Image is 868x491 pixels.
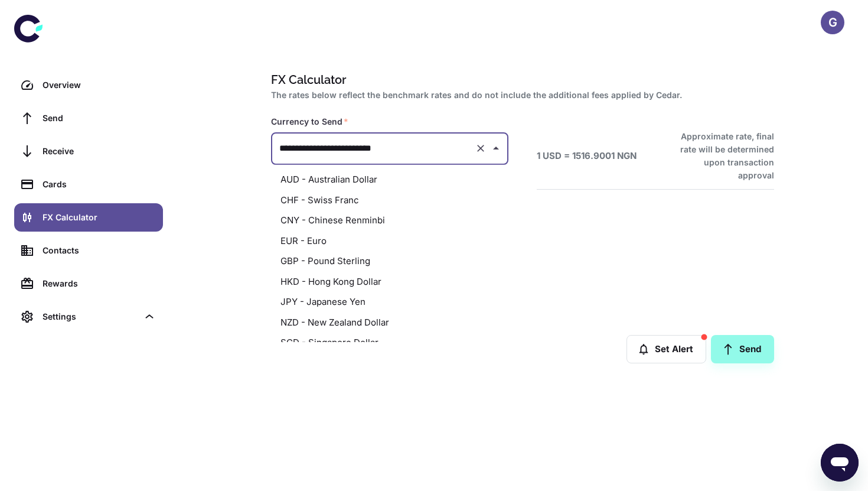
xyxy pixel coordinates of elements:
[271,170,508,190] li: AUD - Australian Dollar
[821,444,859,482] iframe: Button to launch messaging window
[43,112,156,125] div: Send
[14,170,163,199] a: Cards
[271,312,508,333] li: NZD - New Zealand Dollar
[14,203,163,232] a: FX Calculator
[271,230,508,251] li: EUR - Euro
[14,104,163,132] a: Send
[472,140,489,157] button: Clear
[488,140,504,157] button: Close
[271,251,508,272] li: GBP - Pound Sterling
[43,145,156,158] div: Receive
[626,335,706,363] button: Set Alert
[43,277,156,290] div: Rewards
[821,11,844,34] button: G
[14,71,163,99] a: Overview
[667,130,774,182] h6: Approximate rate, final rate will be determined upon transaction approval
[537,149,637,163] h6: 1 USD = 1516.9001 NGN
[43,178,156,191] div: Cards
[271,271,508,292] li: HKD - Hong Kong Dollar
[14,269,163,298] a: Rewards
[14,236,163,265] a: Contacts
[271,333,508,353] li: SGD - Singapore Dollar
[43,310,138,323] div: Settings
[271,71,769,89] h1: FX Calculator
[43,244,156,257] div: Contacts
[271,190,508,210] li: CHF - Swiss Franc
[43,79,156,92] div: Overview
[14,137,163,165] a: Receive
[271,292,508,313] li: JPY - Japanese Yen
[43,211,156,224] div: FX Calculator
[14,303,163,331] div: Settings
[711,335,774,363] a: Send
[271,116,348,128] label: Currency to Send
[271,210,508,231] li: CNY - Chinese Renminbi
